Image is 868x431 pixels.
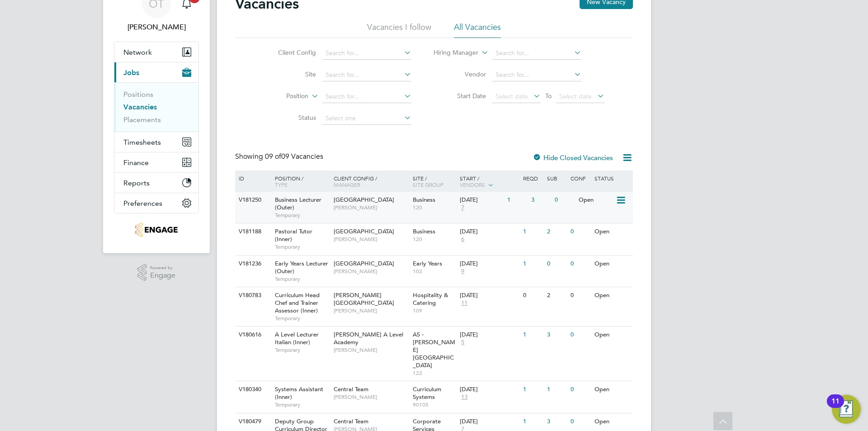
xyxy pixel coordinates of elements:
[495,92,528,100] span: Select date
[114,42,198,62] button: Network
[568,287,592,304] div: 0
[592,413,632,430] div: Open
[413,227,435,235] span: Business
[322,47,411,60] input: Search for...
[592,381,632,398] div: Open
[334,204,408,211] span: [PERSON_NAME]
[434,70,486,78] label: Vendor
[123,138,161,147] span: Timesheets
[460,292,519,299] div: [DATE]
[236,327,268,343] div: V180616
[114,173,198,193] button: Reports
[236,171,268,186] div: ID
[542,90,554,102] span: To
[492,47,581,60] input: Search for...
[367,22,431,38] li: Vacancies I follow
[413,307,456,314] span: 109
[460,418,519,426] div: [DATE]
[114,82,198,132] div: Jobs
[137,264,176,281] a: Powered byEngage
[275,385,323,401] span: Systems Assistant (Inner)
[334,417,368,425] span: Central Team
[521,327,544,343] div: 1
[322,69,411,81] input: Search for...
[264,70,316,78] label: Site
[559,92,592,100] span: Select date
[454,22,501,38] li: All Vacancies
[264,48,316,57] label: Client Config
[114,223,199,237] a: Go to home page
[529,192,552,208] div: 3
[521,287,544,304] div: 0
[460,260,519,268] div: [DATE]
[268,171,331,192] div: Position /
[114,132,198,152] button: Timesheets
[275,260,328,275] span: Early Years Lecturer (Outer)
[413,236,456,243] span: 120
[334,331,403,346] span: [PERSON_NAME] A Level Academy
[592,256,632,272] div: Open
[521,171,544,186] div: Reqd
[460,268,466,275] span: 9
[460,386,519,393] div: [DATE]
[135,223,177,237] img: jambo-logo-retina.png
[275,331,319,346] span: A Level Lecturer Italian (Inner)
[458,171,521,193] div: Start /
[265,152,323,161] span: 09 Vacancies
[275,227,312,243] span: Pastoral Tutor (Inner)
[264,114,316,122] label: Status
[114,62,198,82] button: Jobs
[460,228,519,236] div: [DATE]
[533,153,613,162] label: Hide Closed Vacancies
[460,196,503,204] div: [DATE]
[460,339,466,346] span: 5
[334,260,394,267] span: [GEOGRAPHIC_DATA]
[568,381,592,398] div: 0
[123,179,150,187] span: Reports
[236,413,268,430] div: V180479
[413,369,456,377] span: 122
[275,291,320,314] span: Curriculum Head Chef and Trainer Assessor (Inner)
[334,227,394,235] span: [GEOGRAPHIC_DATA]
[413,204,456,211] span: 120
[123,90,153,99] a: Positions
[592,327,632,343] div: Open
[505,192,528,208] div: 1
[123,68,139,77] span: Jobs
[150,272,175,279] span: Engage
[236,381,268,398] div: V180340
[521,256,544,272] div: 1
[460,393,469,401] span: 13
[592,223,632,240] div: Open
[413,385,441,401] span: Curriculum Systems
[492,69,581,81] input: Search for...
[236,223,268,240] div: V181188
[275,196,321,211] span: Business Lecturer (Outer)
[568,413,592,430] div: 0
[275,346,329,354] span: Temporary
[521,413,544,430] div: 1
[545,413,568,430] div: 3
[275,401,329,408] span: Temporary
[275,212,329,219] span: Temporary
[114,22,199,33] span: Oli Thomas
[426,48,478,57] label: Hiring Manager
[521,223,544,240] div: 1
[460,299,469,307] span: 11
[334,385,368,393] span: Central Team
[460,204,466,212] span: 7
[275,315,329,322] span: Temporary
[413,331,455,369] span: AS - [PERSON_NAME][GEOGRAPHIC_DATA]
[256,92,308,101] label: Position
[123,48,152,57] span: Network
[275,181,288,188] span: Type
[413,291,448,307] span: Hospitality & Catering
[592,171,632,186] div: Status
[334,346,408,354] span: [PERSON_NAME]
[460,331,519,339] div: [DATE]
[275,275,329,283] span: Temporary
[413,181,443,188] span: Site Group
[460,236,466,243] span: 6
[265,152,281,161] span: 09 of
[334,393,408,401] span: [PERSON_NAME]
